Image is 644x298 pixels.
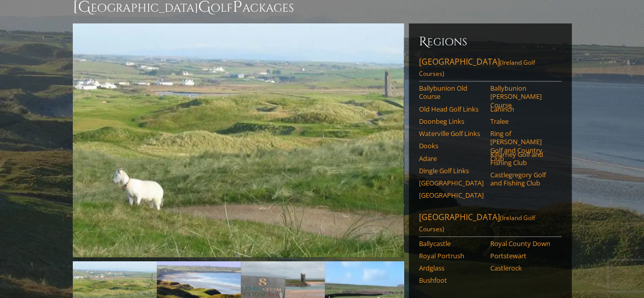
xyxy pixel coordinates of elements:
[490,150,555,167] a: Killarney Golf and Fishing Club
[419,167,484,175] a: Dingle Golf Links
[419,239,484,248] a: Ballycastle
[419,154,484,162] a: Adare
[490,105,555,113] a: Lahinch
[419,105,484,113] a: Old Head Golf Links
[419,264,484,272] a: Ardglass
[419,191,484,199] a: [GEOGRAPHIC_DATA]
[419,276,484,284] a: Bushfoot
[419,211,562,237] a: [GEOGRAPHIC_DATA](Ireland Golf Courses)
[419,213,535,233] span: (Ireland Golf Courses)
[419,179,484,187] a: [GEOGRAPHIC_DATA]
[490,129,555,162] a: Ring of [PERSON_NAME] Golf and Country Club
[490,117,555,125] a: Tralee
[490,252,555,260] a: Portstewart
[419,84,484,101] a: Ballybunion Old Course
[419,117,484,125] a: Doonbeg Links
[490,264,555,272] a: Castlerock
[419,142,484,150] a: Dooks
[490,239,555,248] a: Royal County Down
[419,58,535,78] span: (Ireland Golf Courses)
[419,129,484,138] a: Waterville Golf Links
[419,56,562,82] a: [GEOGRAPHIC_DATA](Ireland Golf Courses)
[419,252,484,260] a: Royal Portrush
[490,171,555,187] a: Castlegregory Golf and Fishing Club
[419,34,562,50] h6: Regions
[490,84,555,109] a: Ballybunion [PERSON_NAME] Course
